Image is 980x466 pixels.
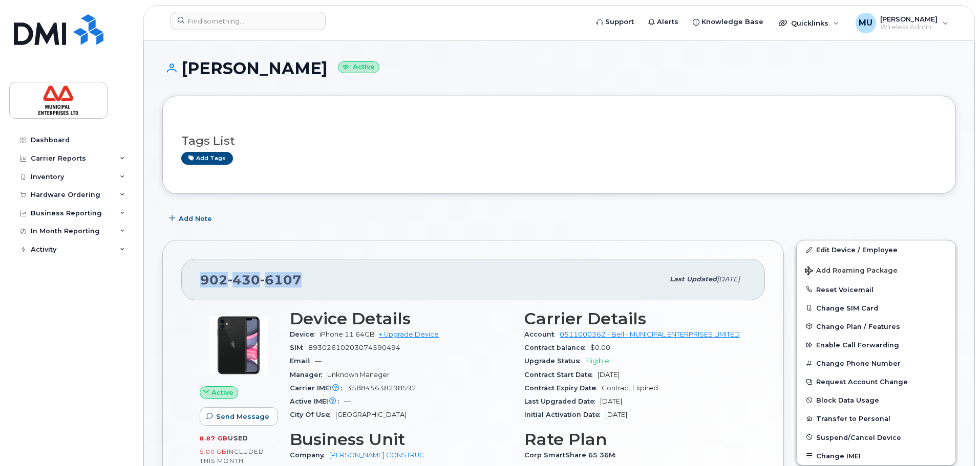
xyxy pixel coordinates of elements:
[670,275,717,283] span: Last updated
[524,384,602,392] span: Contract Expiry Date
[797,354,955,372] button: Change Phone Number
[605,411,627,418] span: [DATE]
[200,407,278,426] button: Send Message
[524,430,747,449] h3: Rate Plan
[797,409,955,428] button: Transfer to Personal
[200,272,302,287] span: 902
[717,275,740,283] span: [DATE]
[290,344,308,351] span: SIM
[338,61,379,73] small: Active
[228,272,260,287] span: 430
[797,299,955,317] button: Change SIM Card
[319,330,375,338] span: iPhone 11 64GB
[816,322,900,330] span: Change Plan / Features
[590,344,610,351] span: $0.00
[797,372,955,391] button: Request Account Change
[208,315,269,376] img: iPhone_11.jpg
[585,357,609,365] span: Eligible
[524,344,590,351] span: Contract balance
[290,411,335,418] span: City Of Use
[347,384,416,392] span: 358845638298592
[797,240,955,259] a: Edit Device / Employee
[524,451,621,459] span: Corp SmartShare 65 36M
[200,435,228,442] span: 8.87 GB
[797,391,955,409] button: Block Data Usage
[524,309,747,328] h3: Carrier Details
[335,411,407,418] span: [GEOGRAPHIC_DATA]
[327,371,390,379] span: Unknown Manager
[181,152,233,165] a: Add tags
[290,430,512,449] h3: Business Unit
[260,272,302,287] span: 6107
[200,448,227,455] span: 5.00 GB
[524,397,600,405] span: Last Upgraded Date
[228,434,248,442] span: used
[816,341,899,349] span: Enable Call Forwarding
[162,59,956,77] h1: [PERSON_NAME]
[797,428,955,447] button: Suspend/Cancel Device
[524,330,560,338] span: Account
[290,371,327,379] span: Manager
[290,384,347,392] span: Carrier IMEI
[162,209,221,228] button: Add Note
[379,330,439,338] a: + Upgrade Device
[211,388,233,397] span: Active
[797,317,955,336] button: Change Plan / Features
[200,448,264,464] span: included this month
[797,259,955,280] button: Add Roaming Package
[181,135,937,147] h3: Tags List
[560,330,740,338] a: 0511000362 - Bell - MUNICIPAL ENTERPRISES LIMITED
[797,336,955,354] button: Enable Call Forwarding
[797,447,955,465] button: Change IMEI
[179,214,212,224] span: Add Note
[290,357,315,365] span: Email
[290,309,512,328] h3: Device Details
[524,411,605,418] span: Initial Activation Date
[290,330,319,338] span: Device
[600,397,622,405] span: [DATE]
[216,412,269,421] span: Send Message
[816,433,901,441] span: Suspend/Cancel Device
[308,344,400,351] span: 89302610203074590494
[290,397,344,405] span: Active IMEI
[598,371,620,379] span: [DATE]
[315,357,322,365] span: —
[524,357,585,365] span: Upgrade Status
[329,451,424,459] a: [PERSON_NAME] CONSTRUC
[290,451,329,459] span: Company
[524,371,598,379] span: Contract Start Date
[344,397,351,405] span: —
[805,267,898,276] span: Add Roaming Package
[797,280,955,299] button: Reset Voicemail
[602,384,658,392] span: Contract Expired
